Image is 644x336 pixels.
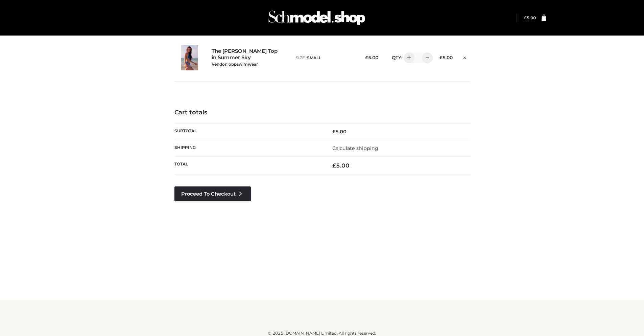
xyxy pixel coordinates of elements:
[365,55,368,60] span: £
[524,15,536,20] a: £5.00
[439,55,453,60] bdi: 5.00
[524,15,527,20] span: £
[212,48,281,67] a: The [PERSON_NAME] Top in Summer SkyVendor: oppswimwear
[174,140,322,156] th: Shipping
[174,186,251,201] a: Proceed to Checkout
[459,52,470,61] a: Remove this item
[307,55,321,60] span: SMALL
[385,52,428,63] div: QTY:
[212,62,258,67] small: Vendor: oppswimwear
[524,15,536,20] bdi: 5.00
[365,55,378,60] bdi: 5.00
[332,162,336,169] span: £
[439,55,443,60] span: £
[266,4,367,31] img: Schmodel Admin 964
[174,157,322,175] th: Total
[174,109,470,116] h4: Cart totals
[296,55,354,61] p: size :
[332,129,347,135] bdi: 5.00
[332,129,335,135] span: £
[332,162,350,169] bdi: 5.00
[174,123,322,140] th: Subtotal
[332,145,378,151] a: Calculate shipping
